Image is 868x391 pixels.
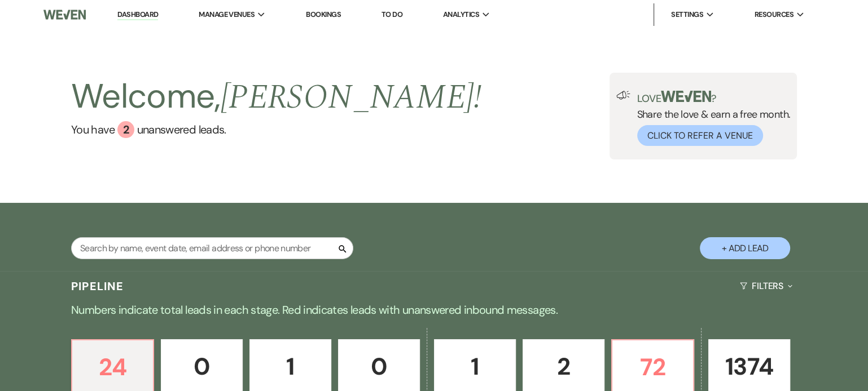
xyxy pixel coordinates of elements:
input: Search by name, event date, email address or phone number [71,237,353,259]
img: loud-speaker-illustration.svg [616,91,630,100]
p: 0 [168,348,235,385]
p: 2 [530,348,597,385]
img: Weven Logo [43,3,86,26]
img: weven-logo-green.svg [661,91,711,102]
p: 0 [345,348,413,385]
h3: Pipeline [71,278,124,294]
p: 1374 [716,348,783,385]
span: [PERSON_NAME] ! [221,72,481,123]
h2: Welcome, [71,73,481,121]
span: Settings [671,9,703,20]
a: To Do [382,10,402,19]
p: Love ? [637,91,791,104]
p: 72 [619,348,686,386]
span: Analytics [443,9,479,20]
a: Dashboard [117,10,158,20]
p: 1 [257,348,324,385]
div: 2 [117,121,134,138]
div: Share the love & earn a free month. [630,91,791,146]
button: Filters [735,271,797,301]
span: Resources [755,9,794,20]
p: Numbers indicate total leads in each stage. Red indicates leads with unanswered inbound messages. [28,301,840,319]
span: Manage Venues [199,9,255,20]
a: Bookings [306,10,341,19]
button: + Add Lead [700,237,790,259]
a: You have 2 unanswered leads. [71,121,481,138]
button: Click to Refer a Venue [637,125,763,146]
p: 24 [79,348,146,386]
p: 1 [441,348,508,385]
